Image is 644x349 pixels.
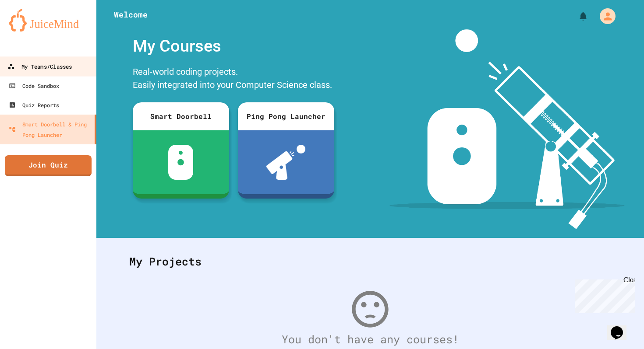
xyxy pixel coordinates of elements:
[120,331,620,348] div: You don't have any courses!
[9,100,59,110] div: Quiz Reports
[591,6,618,26] div: My Account
[266,145,305,180] img: ppl-with-ball.png
[607,314,635,340] iframe: chat widget
[168,145,193,180] img: sdb-white.svg
[133,102,229,130] div: Smart Doorbell
[5,155,92,176] a: Join Quiz
[571,276,635,313] iframe: chat widget
[128,63,339,96] div: Real-world coding projects. Easily integrated into your Computer Science class.
[238,102,334,130] div: Ping Pong Launcher
[128,29,339,63] div: My Courses
[4,3,60,56] div: Chat with us now!Close
[9,119,91,140] div: Smart Doorbell & Ping Pong Launcher
[9,9,88,31] img: logo-orange.svg
[7,61,72,72] div: My Teams/Classes
[562,9,591,24] div: My Notifications
[120,244,620,279] div: My Projects
[389,29,624,229] img: banner-image-my-projects.png
[9,80,59,91] div: Code Sandbox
